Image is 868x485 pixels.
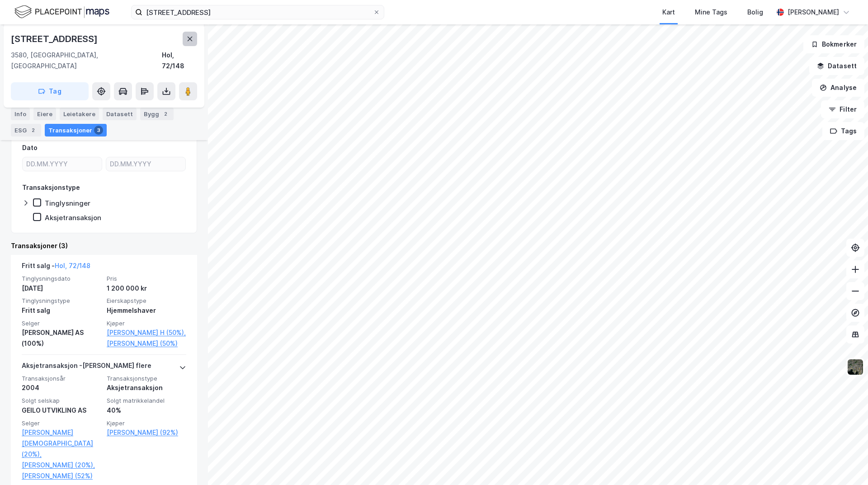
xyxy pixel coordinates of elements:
div: Datasett [103,108,137,120]
button: Bokmerker [803,35,864,53]
input: DD.MM.YYYY [106,157,185,171]
div: 3580, [GEOGRAPHIC_DATA], [GEOGRAPHIC_DATA] [11,50,162,71]
div: Info [11,108,30,120]
div: Bolig [747,7,763,18]
span: Transaksjonstype [107,375,186,382]
span: Kjøper [107,419,186,427]
input: Søk på adresse, matrikkel, gårdeiere, leietakere eller personer [142,5,373,19]
div: Aksjetransaksjon - [PERSON_NAME] flere [22,360,151,375]
div: Transaksjoner [45,124,107,137]
a: Hol, 72/148 [55,262,90,269]
div: Kart [662,7,675,18]
div: 2004 [22,382,101,393]
span: Solgt matrikkelandel [107,397,186,405]
span: Tinglysningsdato [22,275,101,283]
span: Transaksjonsår [22,375,101,382]
div: 40% [107,405,186,416]
span: Selger [22,320,101,327]
div: Bygg [140,108,174,120]
div: GEILO UTVIKLING AS [22,405,101,416]
div: Aksjetransaksjon [107,382,186,393]
div: 2 [161,109,170,118]
div: 3 [94,126,103,135]
div: Hol, 72/148 [162,50,197,71]
a: [PERSON_NAME][DEMOGRAPHIC_DATA] (20%), [22,427,101,460]
div: Tinglysninger [45,199,90,207]
button: Tags [822,122,864,140]
div: Fritt salg - [22,260,90,275]
div: Kontrollprogram for chat [823,442,868,485]
div: Transaksjonstype [22,182,80,193]
a: [PERSON_NAME] (92%) [107,427,186,438]
button: Analyse [812,79,864,97]
iframe: Chat Widget [823,442,868,485]
img: logo.f888ab2527a4732fd821a326f86c7f29.svg [14,4,109,20]
div: ESG [11,124,41,137]
div: Dato [22,142,38,153]
input: DD.MM.YYYY [23,157,102,171]
button: Tag [11,82,89,100]
a: [PERSON_NAME] (50%) [107,338,186,349]
img: 9k= [847,358,864,376]
span: Pris [107,275,186,283]
span: Selger [22,419,101,427]
button: Filter [821,100,864,118]
div: [DATE] [22,283,101,294]
div: Eiere [33,108,56,120]
a: [PERSON_NAME] (20%), [22,460,101,471]
span: Tinglysningstype [22,297,101,305]
div: Transaksjoner (3) [11,240,197,251]
a: [PERSON_NAME] (52%) [22,471,101,481]
span: Solgt selskap [22,397,101,405]
div: [STREET_ADDRESS] [11,32,99,46]
div: [PERSON_NAME] AS (100%) [22,327,101,349]
div: 2 [28,126,38,135]
div: 1 200 000 kr [107,283,186,294]
span: Kjøper [107,320,186,327]
div: Aksjetransaksjon [45,213,101,222]
a: [PERSON_NAME] H (50%), [107,327,186,338]
span: Eierskapstype [107,297,186,305]
div: Mine Tags [695,7,727,18]
button: Datasett [809,57,864,75]
div: Hjemmelshaver [107,305,186,316]
div: [PERSON_NAME] [788,7,839,18]
div: Fritt salg [22,305,101,316]
div: Leietakere [60,108,99,120]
